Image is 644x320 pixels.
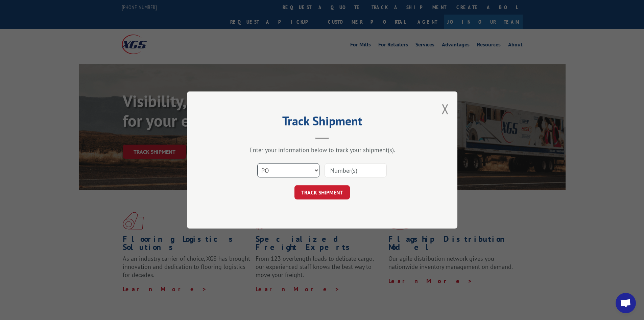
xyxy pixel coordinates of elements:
[221,146,424,154] div: Enter your information below to track your shipment(s).
[325,163,387,177] input: Number(s)
[616,293,636,313] a: Open chat
[294,185,350,199] button: TRACK SHIPMENT
[442,100,449,118] button: Close modal
[221,116,424,129] h2: Track Shipment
